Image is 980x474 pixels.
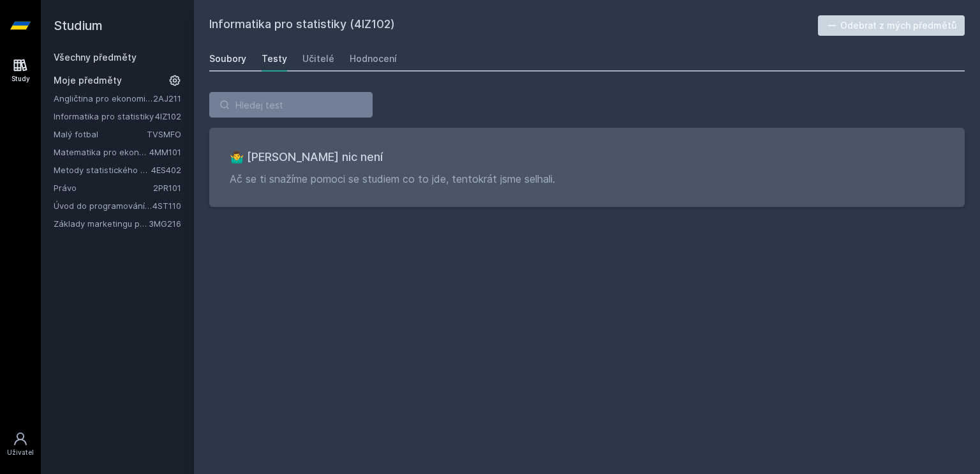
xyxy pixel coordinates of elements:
a: Základy marketingu pro informatiky a statistiky [54,217,149,230]
a: 4ES402 [151,165,181,175]
a: 2PR101 [153,183,181,193]
a: Testy [262,46,287,72]
a: Study [3,51,38,90]
button: Odebrat z mých předmětů [818,15,965,36]
div: Uživatel [7,448,34,457]
div: Hodnocení [350,52,397,65]
a: 4ST110 [152,201,181,211]
div: Study [11,74,30,84]
a: 4MM101 [149,147,181,157]
a: Informatika pro statistiky [54,110,155,123]
a: Angličtina pro ekonomická studia 1 (B2/C1) [54,92,153,105]
a: 3MG216 [149,218,181,229]
a: Učitelé [302,46,334,72]
a: Hodnocení [350,46,397,72]
a: Úvod do programování v R [54,199,152,212]
h3: 🤷‍♂️ [PERSON_NAME] nic není [230,148,944,166]
span: Moje předměty [54,74,122,87]
a: TVSMFO [147,129,181,139]
div: Učitelé [302,52,334,65]
a: Právo [54,181,153,194]
div: Soubory [209,52,246,65]
a: 4IZ102 [155,111,181,121]
a: 2AJ211 [153,93,181,103]
h2: Informatika pro statistiky (4IZ102) [209,15,818,36]
div: Testy [262,52,287,65]
a: Malý fotbal [54,128,147,141]
a: Soubory [209,46,246,72]
a: Všechny předměty [54,52,137,63]
p: Ač se ti snažíme pomoci se studiem co to jde, tentokrát jsme selhali. [230,171,944,187]
a: Matematika pro ekonomy [54,146,149,158]
a: Uživatel [3,425,38,464]
input: Hledej test [209,92,373,118]
a: Metody statistického srovnávání [54,164,151,176]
